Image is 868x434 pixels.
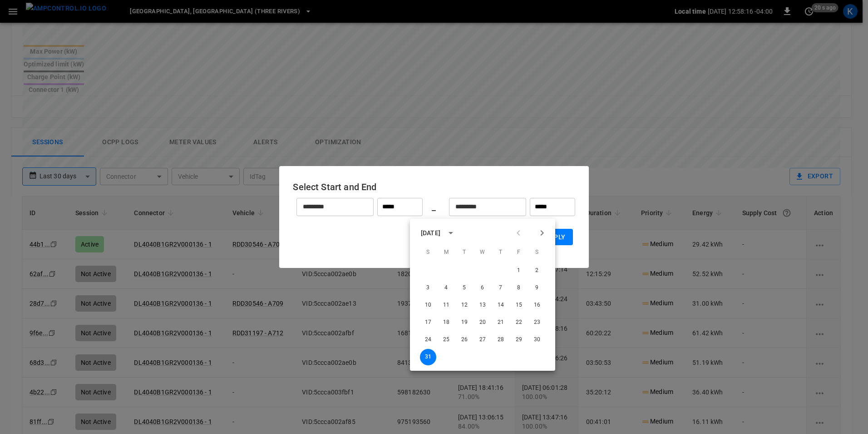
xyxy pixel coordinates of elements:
span: Tuesday [456,243,473,262]
button: 5 [456,280,473,296]
button: 15 [511,297,527,313]
button: 20 [474,314,491,331]
button: 11 [438,297,454,313]
button: 25 [438,332,454,348]
div: [DATE] [421,228,440,238]
button: 3 [420,280,436,296]
button: 12 [456,297,473,313]
button: calendar view is open, switch to year view [443,225,459,241]
button: 18 [438,314,454,331]
span: Sunday [420,243,436,262]
button: Apply [538,229,573,246]
button: 4 [438,280,454,296]
span: Friday [511,243,527,262]
button: 16 [529,297,545,313]
button: 27 [474,332,491,348]
button: 7 [493,280,509,296]
span: Wednesday [474,243,491,262]
button: 26 [456,332,473,348]
button: 1 [511,262,527,279]
button: 10 [420,297,436,313]
button: 21 [493,314,509,331]
button: 22 [511,314,527,331]
button: 6 [474,280,491,296]
button: 14 [493,297,509,313]
button: 19 [456,314,473,331]
button: 30 [529,332,545,348]
span: Thursday [493,243,509,262]
button: 9 [529,280,545,296]
h6: _ [432,200,436,214]
button: 8 [511,280,527,296]
button: 24 [420,332,436,348]
span: Saturday [529,243,545,262]
span: Monday [438,243,454,262]
button: 28 [493,332,509,348]
button: 13 [474,297,491,313]
h6: Select Start and End [293,180,575,194]
button: 29 [511,332,527,348]
button: Next month [534,225,550,241]
button: 31 [420,349,436,365]
button: 2 [529,262,545,279]
button: 23 [529,314,545,331]
button: 17 [420,314,436,331]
